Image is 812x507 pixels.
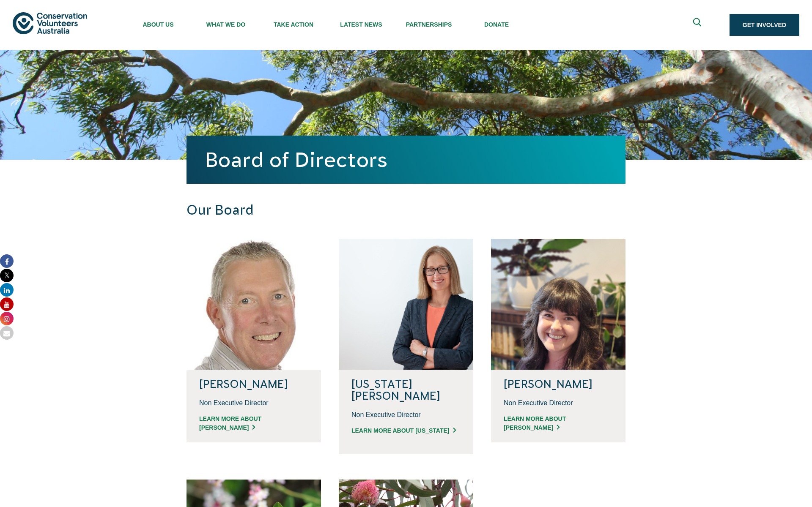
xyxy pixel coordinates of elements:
a: LEARN MORE ABOUT [PERSON_NAME] [504,414,613,432]
a: LEARN MORE ABOUT [US_STATE] [351,426,461,435]
span: About Us [124,21,192,28]
span: Donate [463,21,530,28]
span: What We Do [192,21,260,28]
a: Get Involved [730,14,799,36]
span: Latest News [327,21,395,28]
p: Non Executive Director [199,398,308,408]
p: Non Executive Director [504,398,613,408]
button: Expand search box Close search box [688,15,708,35]
h4: [PERSON_NAME] [504,378,613,390]
p: Non Executive Director [351,410,461,420]
h4: [US_STATE][PERSON_NAME] [351,378,461,402]
a: LEARN MORE ABOUT [PERSON_NAME] [199,414,308,432]
span: Partnerships [395,21,463,28]
h1: Board of Directors [205,148,607,171]
span: Expand search box [693,18,703,32]
h3: Our Board [187,202,511,218]
h4: [PERSON_NAME] [199,378,308,390]
span: Take Action [260,21,327,28]
img: logo.svg [13,12,87,34]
